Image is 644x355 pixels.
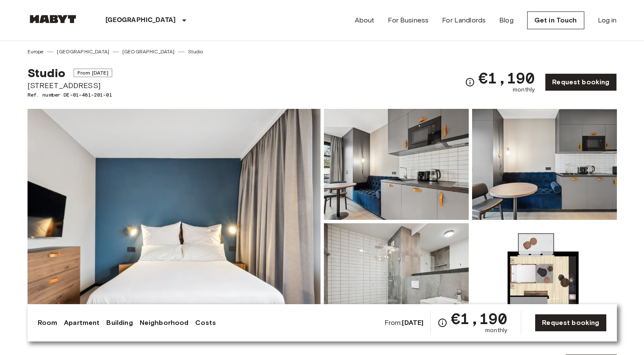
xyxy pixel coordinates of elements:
a: Building [106,318,133,328]
img: Picture of unit DE-01-481-201-01 [472,223,617,334]
p: [GEOGRAPHIC_DATA] [105,15,176,25]
a: Studio [188,48,203,55]
a: For Landlords [442,15,486,25]
img: Habyt [28,15,78,23]
a: About [355,15,375,25]
span: Studio [28,66,66,80]
span: From: [384,318,424,327]
a: Europe [28,48,44,55]
a: Get in Touch [527,11,584,29]
span: [STREET_ADDRESS] [28,80,112,91]
a: Room [38,318,58,328]
span: Ref. number DE-01-481-201-01 [28,91,112,99]
img: Marketing picture of unit DE-01-481-201-01 [28,109,321,334]
a: Request booking [535,314,606,332]
img: Picture of unit DE-01-481-201-01 [472,109,617,220]
span: monthly [485,326,507,335]
a: [GEOGRAPHIC_DATA] [122,48,175,55]
a: Apartment [64,318,100,328]
a: Blog [499,15,514,25]
svg: Check cost overview for full price breakdown. Please note that discounts apply to new joiners onl... [465,77,475,87]
span: From [DATE] [74,69,112,77]
a: For Business [388,15,428,25]
a: [GEOGRAPHIC_DATA] [57,48,109,55]
a: Request booking [545,73,616,91]
span: €1,190 [451,311,507,326]
a: Log in [598,15,617,25]
span: monthly [513,86,535,94]
img: Picture of unit DE-01-481-201-01 [324,109,469,220]
a: Neighborhood [140,318,189,328]
svg: Check cost overview for full price breakdown. Please note that discounts apply to new joiners onl... [437,318,448,328]
b: [DATE] [402,319,423,327]
a: Costs [195,318,216,328]
span: €1,190 [478,70,535,86]
img: Picture of unit DE-01-481-201-01 [324,223,469,334]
